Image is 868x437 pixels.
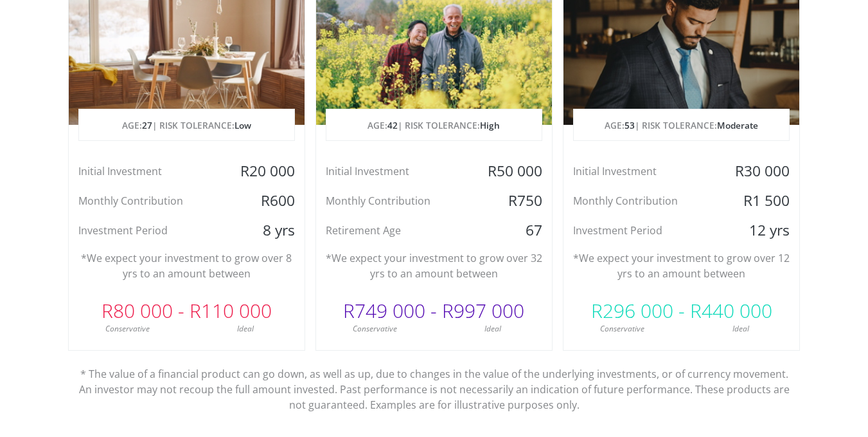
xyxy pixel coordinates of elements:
div: Investment Period [69,221,226,240]
span: Low [235,119,251,131]
div: Monthly Contribution [563,191,721,210]
div: R50 000 [474,162,552,181]
p: *We expect your investment to grow over 32 yrs to an amount between [326,250,542,281]
p: *We expect your investment to grow over 8 yrs to an amount between [78,250,295,281]
div: R1 500 [721,191,799,210]
div: 12 yrs [721,221,799,240]
span: Moderate [717,119,758,131]
p: *We expect your investment to grow over 12 yrs to an amount between [573,250,790,281]
span: 27 [142,119,152,131]
div: Ideal [682,323,800,335]
div: R20 000 [226,162,304,181]
div: Initial Investment [69,162,226,181]
span: High [480,119,500,131]
div: 8 yrs [226,221,304,240]
span: 53 [624,119,635,131]
div: Investment Period [563,221,721,240]
div: Retirement Age [316,221,474,240]
div: R749 000 - R997 000 [316,292,552,330]
div: Ideal [434,323,552,335]
div: Initial Investment [316,162,474,181]
div: Conservative [316,323,434,335]
div: R80 000 - R110 000 [69,292,305,330]
div: 67 [474,221,552,240]
div: R750 [474,191,552,210]
div: R30 000 [721,162,799,181]
p: * The value of a financial product can go down, as well as up, due to changes in the value of the... [78,351,791,413]
div: R600 [226,191,304,210]
div: Initial Investment [563,162,721,181]
p: AGE: | RISK TOLERANCE: [79,109,294,142]
p: AGE: | RISK TOLERANCE: [326,109,542,142]
div: Monthly Contribution [69,191,226,210]
span: 42 [387,119,398,131]
div: Conservative [563,323,682,335]
div: Monthly Contribution [316,191,474,210]
p: AGE: | RISK TOLERANCE: [574,109,789,142]
div: R296 000 - R440 000 [563,292,799,330]
div: Ideal [186,323,305,335]
div: Conservative [69,323,187,335]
